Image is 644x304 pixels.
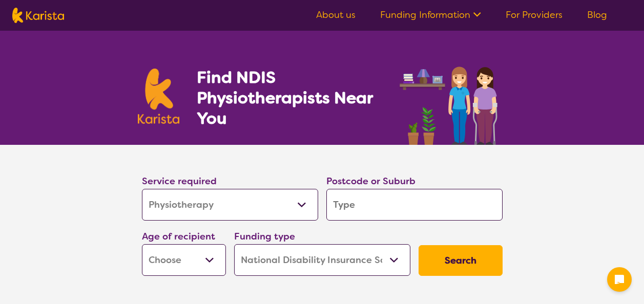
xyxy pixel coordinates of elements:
img: physiotherapy [397,55,506,145]
input: Type [326,189,503,221]
a: Funding Information [380,9,481,21]
a: About us [316,9,356,21]
a: For Providers [506,9,563,21]
img: Karista logo [12,8,64,23]
label: Funding type [234,230,295,243]
a: Blog [587,9,607,21]
label: Postcode or Suburb [326,175,416,187]
label: Age of recipient [142,230,215,243]
button: Search [419,245,503,276]
img: Karista logo [138,69,180,124]
label: Service required [142,175,217,187]
h1: Find NDIS Physiotherapists Near You [197,67,386,128]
